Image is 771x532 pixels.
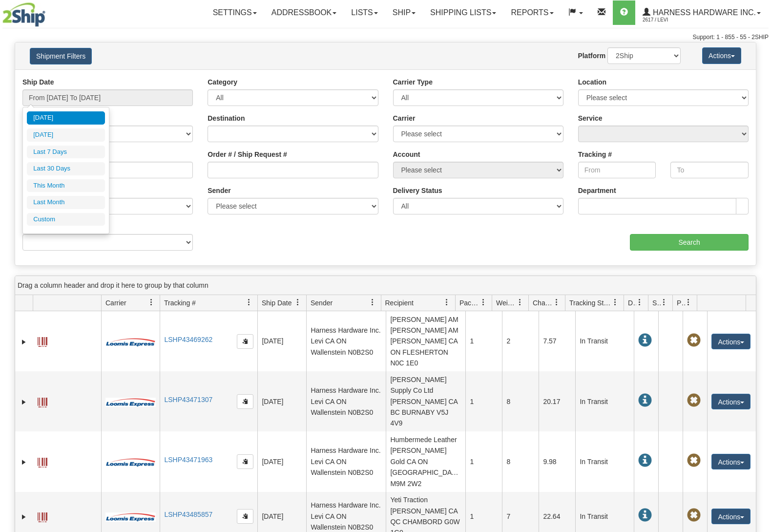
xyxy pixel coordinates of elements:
span: In Transit [638,454,652,468]
label: Platform [578,51,605,61]
span: Charge [533,298,553,308]
a: Label [38,333,47,348]
input: From [578,162,656,178]
td: [DATE] [257,431,306,491]
a: Label [38,508,47,524]
a: LSHP43471963 [164,456,212,464]
a: LSHP43471307 [164,396,212,404]
img: 30 - Loomis Express [105,512,155,522]
span: In Transit [638,394,652,407]
input: To [670,162,749,178]
label: Service [578,113,603,123]
a: Packages filter column settings [475,294,492,311]
a: Sender filter column settings [364,294,381,311]
a: Recipient filter column settings [438,294,455,311]
span: Harness Hardware Inc. [650,8,756,17]
button: Actions [711,454,750,469]
span: Tracking # [164,298,196,308]
td: 8 [502,431,539,491]
span: Tracking Status [569,298,612,308]
a: Expand [19,512,29,522]
td: 2 [502,311,539,371]
a: Shipping lists [423,0,503,25]
span: Pickup Not Assigned [687,394,701,407]
span: Carrier [105,298,126,308]
div: grid grouping header [15,276,756,295]
span: In Transit [638,509,652,522]
a: Settings [206,0,264,25]
li: Custom [27,213,105,226]
iframe: chat widget [749,216,770,316]
button: Copy to clipboard [237,454,253,469]
a: Harness Hardware Inc. 2617 / Levi [635,0,768,25]
a: Ship Date filter column settings [290,294,306,311]
a: Ship [385,0,423,25]
td: 20.17 [539,371,575,431]
td: 9.98 [539,431,575,491]
label: Account [393,149,420,159]
label: Delivery Status [393,186,442,195]
label: Destination [208,113,245,123]
td: [PERSON_NAME] Supply Co Ltd [PERSON_NAME] CA BC BURNABY V5J 4V9 [386,371,465,431]
label: Location [578,77,606,87]
label: Order # / Ship Request # [208,149,287,159]
span: Ship Date [262,298,292,308]
a: Tracking # filter column settings [241,294,257,311]
td: Harness Hardware Inc. Levi CA ON Wallenstein N0B2S0 [306,371,386,431]
button: Actions [711,509,750,524]
a: Lists [344,0,385,25]
label: Sender [208,186,230,195]
button: Copy to clipboard [237,334,253,349]
a: Tracking Status filter column settings [607,294,624,311]
td: 1 [465,311,502,371]
label: Ship Date [22,77,54,87]
label: Department [578,186,616,195]
li: Last 30 Days [27,162,105,175]
td: Harness Hardware Inc. Levi CA ON Wallenstein N0B2S0 [306,431,386,491]
li: This Month [27,179,105,192]
span: Sender [311,298,333,308]
td: Harness Hardware Inc. Levi CA ON Wallenstein N0B2S0 [306,311,386,371]
span: Pickup Not Assigned [687,334,701,347]
td: In Transit [575,311,634,371]
span: Recipient [385,298,414,308]
input: Search [630,234,749,251]
a: Label [38,393,47,409]
td: [DATE] [257,311,306,371]
a: Pickup Status filter column settings [680,294,697,311]
img: logo2617.jpg [2,2,45,27]
div: Support: 1 - 855 - 55 - 2SHIP [2,33,769,42]
span: Pickup Status [677,298,685,308]
a: Delivery Status filter column settings [631,294,648,311]
td: 1 [465,371,502,431]
li: [DATE] [27,111,105,125]
li: Last Month [27,196,105,209]
button: Shipment Filters [30,48,92,64]
button: Actions [711,334,750,349]
span: Packages [459,298,480,308]
img: 30 - Loomis Express [105,397,155,407]
span: 2617 / Levi [643,15,716,25]
td: Humbermede Leather [PERSON_NAME] Gold CA ON [GEOGRAPHIC_DATA] M9M 2W2 [386,431,465,491]
a: Label [38,453,47,469]
li: [DATE] [27,128,105,142]
span: Pickup Not Assigned [687,454,701,468]
a: Expand [19,337,29,347]
td: [DATE] [257,371,306,431]
li: Last 7 Days [27,146,105,159]
span: Pickup Not Assigned [687,509,701,522]
td: 8 [502,371,539,431]
button: Copy to clipboard [237,509,253,524]
span: Weight [496,298,517,308]
a: Shipment Issues filter column settings [656,294,672,311]
a: LSHP43485857 [164,511,212,518]
span: Shipment Issues [652,298,661,308]
a: Carrier filter column settings [143,294,160,311]
td: 7.57 [539,311,575,371]
button: Actions [702,47,741,64]
span: In Transit [638,334,652,347]
img: 30 - Loomis Express [105,337,155,347]
a: Charge filter column settings [548,294,565,311]
a: Expand [19,457,29,467]
a: LSHP43469262 [164,336,212,343]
